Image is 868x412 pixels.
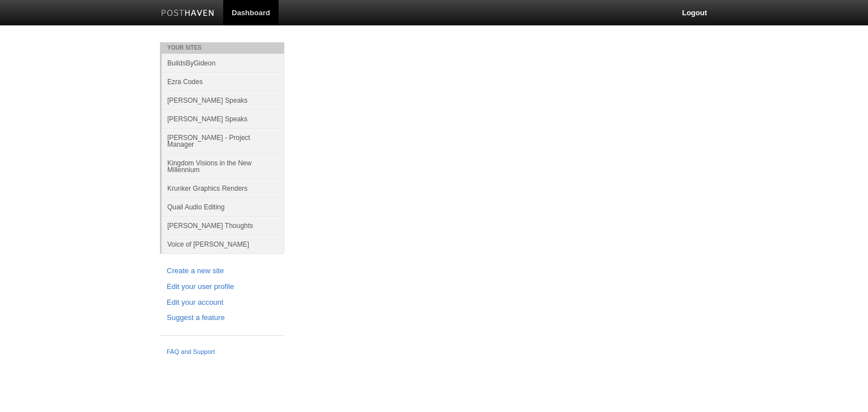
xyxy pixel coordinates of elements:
[162,109,284,128] a: [PERSON_NAME] Speaks
[161,10,215,18] img: Posthaven-bar
[167,297,277,309] a: Edit your account
[167,312,277,324] a: Suggest a feature
[162,179,284,198] a: Krunker Graphics Renders
[162,216,284,235] a: [PERSON_NAME] Thoughts
[167,265,277,277] a: Create a new site
[167,347,277,357] a: FAQ and Support
[167,281,277,293] a: Edit your user profile
[162,72,284,91] a: Ezra Codes
[160,42,284,54] li: Your Sites
[162,54,284,72] a: BuildsByGideon
[162,198,284,216] a: Quail Audio Editing
[162,235,284,253] a: Voice of [PERSON_NAME]
[162,128,284,154] a: [PERSON_NAME] - Project Manager
[162,91,284,109] a: [PERSON_NAME] Speaks
[162,154,284,179] a: Kingdom Visions in the New Millennium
